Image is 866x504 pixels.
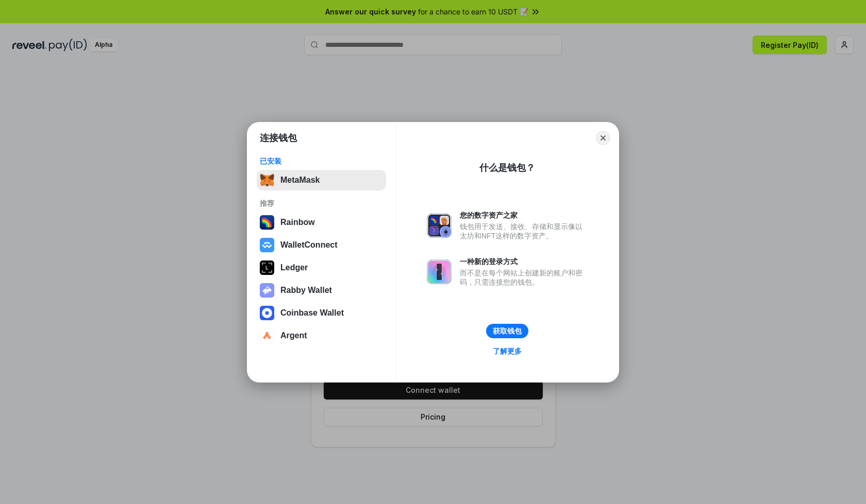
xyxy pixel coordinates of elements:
[260,328,274,343] img: svg+xml,%3Csvg%20width%3D%2228%22%20height%3D%2228%22%20viewBox%3D%220%200%2028%2028%22%20fill%3D...
[486,324,528,338] button: 获取钱包
[280,240,338,250] div: WalletConnect
[280,308,344,318] div: Coinbase Wallet
[460,222,588,240] div: 钱包用于发送、接收、存储和显示像以太坊和NFT这样的数字资产。
[260,238,274,252] img: svg+xml,%3Csvg%20width%3D%2228%22%20height%3D%2228%22%20viewBox%3D%220%200%2028%2028%22%20fill%3D...
[460,211,588,220] div: 您的数字资产之家
[257,280,386,301] button: Rabby Wallet
[260,199,383,208] div: 推荐
[257,325,386,346] button: Argent
[257,212,386,233] button: Rainbow
[427,213,452,238] img: svg+xml,%3Csvg%20xmlns%3D%22http%3A%2F%2Fwww.w3.org%2F2000%2Fsvg%22%20fill%3D%22none%22%20viewBox...
[493,326,522,336] div: 获取钱包
[280,286,332,295] div: Rabby Wallet
[487,344,528,358] a: 了解更多
[260,132,297,144] h1: 连接钱包
[479,162,535,174] div: 什么是钱包？
[260,260,274,275] img: svg+xml,%3Csvg%20xmlns%3D%22http%3A%2F%2Fwww.w3.org%2F2000%2Fsvg%22%20width%3D%2228%22%20height%3...
[260,283,274,298] img: svg+xml,%3Csvg%20xmlns%3D%22http%3A%2F%2Fwww.w3.org%2F2000%2Fsvg%22%20fill%3D%22none%22%20viewBox...
[493,346,522,356] div: 了解更多
[260,173,274,187] img: svg+xml,%3Csvg%20fill%3D%22none%22%20height%3D%2233%22%20viewBox%3D%220%200%2035%2033%22%20width%...
[596,131,610,145] button: Close
[280,331,307,340] div: Argent
[460,257,588,266] div: 一种新的登录方式
[280,263,308,272] div: Ledger
[260,157,383,166] div: 已安装
[257,170,386,190] button: MetaMask
[280,218,315,227] div: Rainbow
[260,215,274,230] img: svg+xml,%3Csvg%20width%3D%22120%22%20height%3D%22120%22%20viewBox%3D%220%200%20120%20120%22%20fil...
[260,306,274,320] img: svg+xml,%3Csvg%20width%3D%2228%22%20height%3D%2228%22%20viewBox%3D%220%200%2028%2028%22%20fill%3D...
[460,268,588,287] div: 而不是在每个网站上创建新的账户和密码，只需连接您的钱包。
[257,235,386,255] button: WalletConnect
[427,259,452,284] img: svg+xml,%3Csvg%20xmlns%3D%22http%3A%2F%2Fwww.w3.org%2F2000%2Fsvg%22%20fill%3D%22none%22%20viewBox...
[257,303,386,323] button: Coinbase Wallet
[280,176,320,185] div: MetaMask
[257,257,386,278] button: Ledger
